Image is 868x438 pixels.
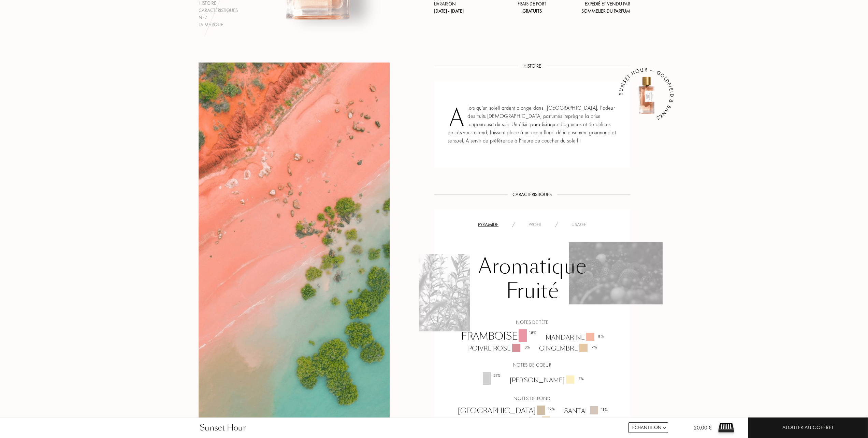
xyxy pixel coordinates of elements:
div: Usage [565,221,593,228]
span: Sommelier du Parfum [581,8,630,14]
div: 11 % [601,407,608,413]
div: Frais de port [500,0,565,15]
div: Caractéristiques [199,7,238,14]
div: 12 % [548,406,555,412]
span: [DATE] - [DATE] [434,8,464,14]
img: PUR0FWHI5TFOB_1.png [569,242,663,304]
div: La marque [199,21,238,28]
div: 8 % [524,344,530,350]
img: arrow.png [662,425,667,430]
div: 7 % [592,344,597,350]
div: Alors qu'un soleil ardent plonge dans l'[GEOGRAPHIC_DATA], l'odeur des fruits [DEMOGRAPHIC_DATA] ... [434,82,630,167]
div: Poivre rose [463,344,534,353]
div: [PERSON_NAME] [505,375,588,385]
div: Pyramide [471,221,505,228]
div: Expédié et vendu par [565,0,630,15]
div: Santal [559,406,612,415]
div: Nez [199,14,238,21]
div: Framboise [456,329,540,344]
div: / [548,221,565,228]
div: Mandarine [540,333,608,342]
img: PUR0FWHI5TFOB_2.png [419,254,470,331]
div: 5 % [554,416,560,422]
div: Notes de tête [439,319,625,326]
div: Livraison [434,0,500,15]
div: Gingembre [534,344,601,353]
img: sample box sommelier du parfum [716,418,736,438]
div: Profil [522,221,548,228]
div: Aromatique Fruité [439,251,625,310]
div: 21 % [493,372,501,379]
div: 18 % [529,330,536,336]
span: Gratuits [522,8,542,14]
div: / [505,221,522,228]
div: Benzoïne [501,416,564,425]
div: Sunset Hour [200,422,246,434]
div: 7 % [578,376,584,382]
div: Notes de coeur [439,361,625,369]
div: 20,00 € [683,424,712,438]
img: Sunset Hour [626,75,667,116]
div: [GEOGRAPHIC_DATA] [453,406,559,416]
div: 11 % [597,333,604,339]
div: Notes de fond [439,395,625,402]
div: Ajouter au coffret [782,424,834,432]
